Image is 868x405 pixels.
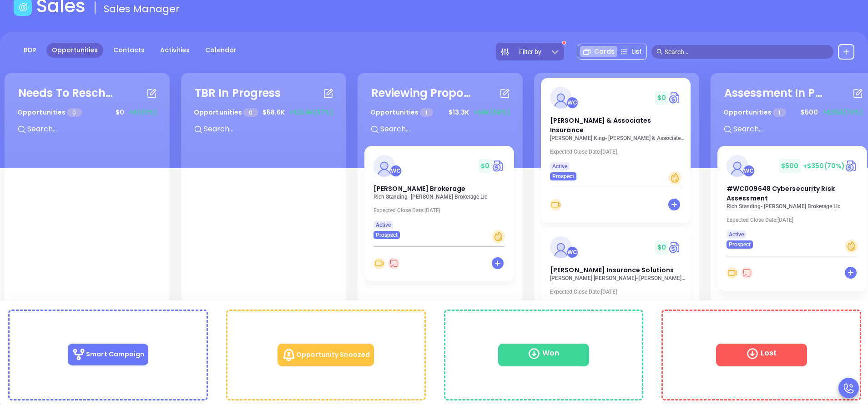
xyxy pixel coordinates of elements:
[798,105,820,120] span: $ 500
[550,149,686,155] p: Expected Close Date: [DATE]
[379,123,516,135] input: Search...
[550,289,686,295] p: Expected Close Date: [DATE]
[155,43,195,58] a: Activities
[18,85,118,101] div: Needs To Reschedule
[68,344,148,365] p: Smart Campaign
[727,203,863,210] p: Rich Standing - Chadwick Brokerage Llc
[541,78,692,227] div: profileWalter Contreras$0Circle dollar[PERSON_NAME] & Associates Insurance[PERSON_NAME] King- [PE...
[243,108,258,117] span: 0
[376,220,391,230] span: Active
[550,87,572,109] img: Moore & Associates Insurance
[668,240,681,254] img: Quote
[420,108,433,117] span: 1
[194,104,258,121] p: Opportunities
[376,230,398,240] span: Prospect
[773,108,786,117] span: 1
[46,43,103,58] a: Opportunities
[370,104,433,121] p: Opportunities
[845,159,858,173] img: Quote
[519,49,541,55] span: Filter by
[390,165,402,177] div: Walter Contreras
[717,146,867,249] a: profileWalter Contreras$500+$350(70%)Circle dollar#WC009648 Cybersecurity Risk AssessmentRich Sta...
[541,227,692,367] div: profileWalter Contreras$0Circle dollar[PERSON_NAME] Insurance Solutions[PERSON_NAME] [PERSON_NAME...
[727,217,863,223] p: Expected Close Date: [DATE]
[289,108,333,117] span: +$21.9K (37%)
[373,207,510,214] p: Expected Close Date: [DATE]
[803,161,845,170] span: +$350 (70%)
[729,240,751,250] span: Prospect
[26,123,163,135] input: Search...
[67,108,81,117] span: 0
[655,240,668,255] span: $ 0
[18,43,42,58] a: BDR
[373,184,465,193] span: Chadwick Brokerage
[11,80,163,146] div: Needs To RescheduleOpportunities 0$0+$0(0%)
[541,78,691,180] a: profileWalter Contreras$0Circle dollar[PERSON_NAME] & Associates Insurance[PERSON_NAME] King- [PE...
[479,159,492,173] span: $ 0
[541,227,691,320] a: profileWalter Contreras$0Circle dollar[PERSON_NAME] Insurance Solutions[PERSON_NAME] [PERSON_NAME...
[550,265,674,275] span: Davenport Insurance Solutions
[566,246,578,258] div: Walter Contreras
[668,171,681,185] div: Warm
[108,43,150,58] a: Contacts
[550,135,686,141] p: Kim King - Moore & Associates Insurance Inc
[195,85,281,101] div: TBR In Progress
[779,159,801,173] span: $ 500
[552,161,567,171] span: Active
[364,146,514,239] a: profileWalter Contreras$0Circle dollar[PERSON_NAME] BrokerageRich Standing- [PERSON_NAME] Brokera...
[723,104,786,121] p: Opportunities
[727,155,748,177] img: #WC009648 Cybersecurity Risk Assessment
[492,230,505,243] div: Warm
[446,105,471,120] span: $ 13.3K
[552,171,574,181] span: Prospect
[188,80,339,146] div: TBR In ProgressOpportunities 0$58.6K+$21.9K(37%)
[729,230,744,240] span: Active
[260,105,287,120] span: $ 58.6K
[727,184,835,203] span: #WC009648 Cybersecurity Risk Assessment
[823,108,863,117] span: +$350 (70%)
[655,91,668,105] span: $ 0
[17,104,82,121] p: Opportunities
[113,105,126,120] span: $ 0
[364,80,516,146] div: Reviewing ProposalOpportunities 1$13.3K+$9K(68%)
[474,108,510,117] span: +$9K (68%)
[631,47,642,56] span: List
[200,43,242,58] a: Calendar
[668,91,681,105] img: Quote
[278,344,374,366] p: Opportunity Snoozed
[550,116,651,135] span: Moore & Associates Insurance
[566,97,578,109] div: Walter Contreras
[665,47,828,57] input: Search…
[373,194,510,200] p: Rich Standing - Chadwick Brokerage Llc
[203,123,339,135] input: Search...
[104,2,180,16] span: Sales Manager
[364,146,516,286] div: profileWalter Contreras$0Circle dollar[PERSON_NAME] BrokerageRich Standing- [PERSON_NAME] Brokera...
[492,159,505,173] img: Quote
[373,155,395,177] img: Chadwick Brokerage
[498,344,589,366] span: Won
[724,85,824,101] div: Assessment In Progress
[656,49,663,55] span: search
[371,85,471,101] div: Reviewing Proposal
[845,240,858,253] div: Warm
[129,108,157,117] span: +$0 (0%)
[594,47,615,56] span: Cards
[743,165,755,177] div: Walter Contreras
[550,275,686,281] p: Philip Davenport - Davenport Insurance Solutions
[550,236,572,258] img: Davenport Insurance Solutions
[716,344,807,366] span: Lost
